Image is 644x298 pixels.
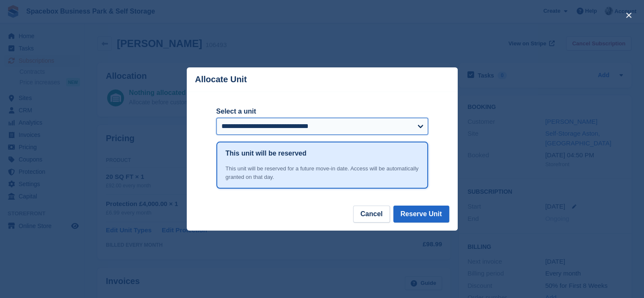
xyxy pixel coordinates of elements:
[226,164,419,181] div: This unit will be reserved for a future move-in date. Access will be automatically granted on tha...
[226,148,307,159] h1: This unit will be reserved
[195,75,247,84] p: Allocate Unit
[216,106,428,117] label: Select a unit
[622,8,636,22] button: close
[353,206,390,223] button: Cancel
[393,206,449,223] button: Reserve Unit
